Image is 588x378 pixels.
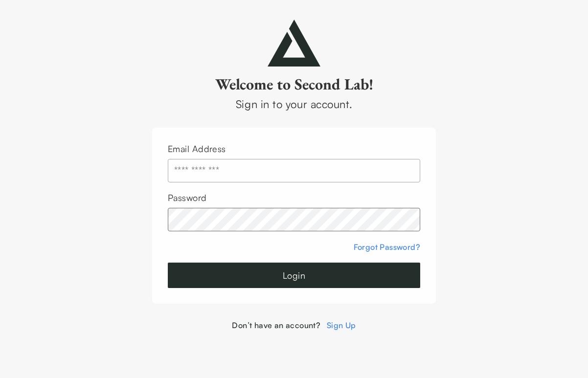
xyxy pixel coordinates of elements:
[152,96,436,112] div: Sign in to your account.
[268,20,320,67] img: secondlab-logo
[168,143,226,154] label: Email Address
[152,319,436,331] div: Don’t have an account?
[168,192,207,203] label: Password
[152,74,436,94] h2: Welcome to Second Lab!
[168,263,420,288] button: Login
[327,320,356,330] a: Sign Up
[354,242,420,252] a: Forgot Password?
